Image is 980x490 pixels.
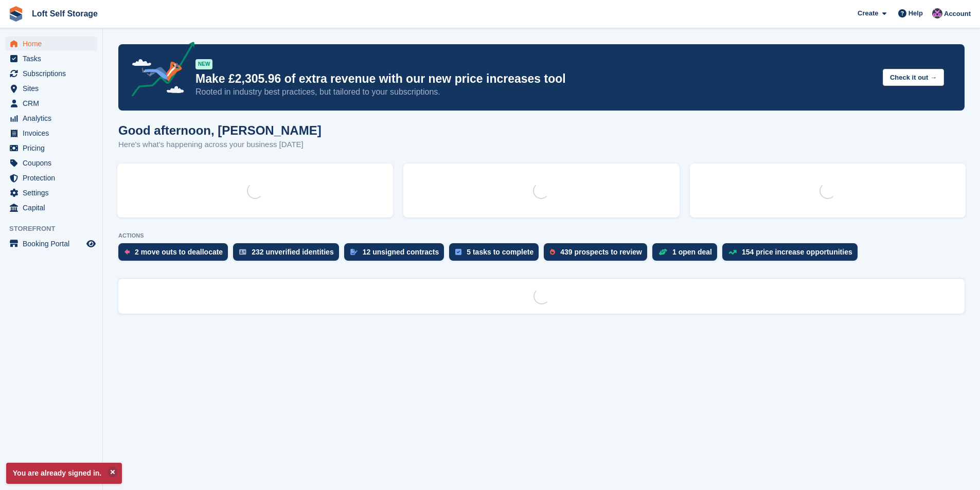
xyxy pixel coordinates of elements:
span: Pricing [23,141,84,155]
a: Loft Self Storage [28,5,102,22]
p: Make £2,305.96 of extra revenue with our new price increases tool [195,71,875,86]
div: 439 prospects to review [560,248,642,256]
a: Preview store [85,238,97,250]
span: Invoices [23,126,84,140]
a: menu [5,171,97,185]
span: Create [858,8,878,19]
span: Capital [23,201,84,215]
img: price-adjustments-announcement-icon-8257ccfd72463d97f412b2fc003d46551f7dbcb40ab6d574587a9cd5c0d94... [123,42,195,100]
a: menu [5,66,97,81]
div: 232 unverified identities [252,248,334,256]
h1: Good afternoon, [PERSON_NAME] [118,123,322,137]
a: menu [5,201,97,215]
a: 1 open deal [652,243,722,266]
a: menu [5,37,97,51]
div: 12 unsigned contracts [363,248,439,256]
span: Storefront [9,224,102,234]
div: 2 move outs to deallocate [135,248,223,256]
span: Home [23,37,84,51]
div: 5 tasks to complete [467,248,533,256]
div: 1 open deal [672,248,712,256]
a: menu [5,126,97,140]
a: menu [5,156,97,170]
button: Check it out → [883,69,944,86]
p: Rooted in industry best practices, but tailored to your subscriptions. [195,86,875,98]
img: contract_signature_icon-13c848040528278c33f63329250d36e43548de30e8caae1d1a13099fd9432cc5.svg [350,249,358,255]
p: Here's what's happening across your business [DATE] [118,139,322,151]
span: Protection [23,171,84,185]
span: Analytics [23,111,84,125]
a: 439 prospects to review [544,243,652,266]
span: Sites [23,81,84,96]
img: task-75834270c22a3079a89374b754ae025e5fb1db73e45f91037f5363f120a921f8.svg [455,249,461,255]
img: Amy Wright [932,8,942,19]
a: menu [5,81,97,96]
img: move_outs_to_deallocate_icon-f764333ba52eb49d3ac5e1228854f67142a1ed5810a6f6cc68b1a99e826820c5.svg [124,249,130,255]
span: Subscriptions [23,66,84,81]
span: Settings [23,186,84,200]
a: menu [5,237,97,251]
span: CRM [23,96,84,111]
div: NEW [195,59,212,69]
div: 154 price increase opportunities [742,248,852,256]
span: Tasks [23,51,84,66]
span: Account [944,9,971,19]
img: price_increase_opportunities-93ffe204e8149a01c8c9dc8f82e8f89637d9d84a8eef4429ea346261dce0b2c0.svg [728,250,737,255]
a: menu [5,186,97,200]
a: 2 move outs to deallocate [118,243,233,266]
a: menu [5,96,97,111]
a: menu [5,111,97,125]
span: Help [908,8,923,19]
img: stora-icon-8386f47178a22dfd0bd8f6a31ec36ba5ce8667c1dd55bd0f319d3a0aa187defe.svg [8,6,24,22]
a: 154 price increase opportunities [722,243,863,266]
p: ACTIONS [118,232,965,239]
p: You are already signed in. [6,463,122,484]
a: 5 tasks to complete [449,243,544,266]
span: Coupons [23,156,84,170]
a: menu [5,51,97,66]
img: deal-1b604bf984904fb50ccaf53a9ad4b4a5d6e5aea283cecdc64d6e3604feb123c2.svg [658,248,667,256]
span: Booking Portal [23,237,84,251]
a: 232 unverified identities [233,243,344,266]
img: prospect-51fa495bee0391a8d652442698ab0144808aea92771e9ea1ae160a38d050c398.svg [550,249,555,255]
a: 12 unsigned contracts [344,243,450,266]
a: menu [5,141,97,155]
img: verify_identity-adf6edd0f0f0b5bbfe63781bf79b02c33cf7c696d77639b501bdc392416b5a36.svg [239,249,246,255]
